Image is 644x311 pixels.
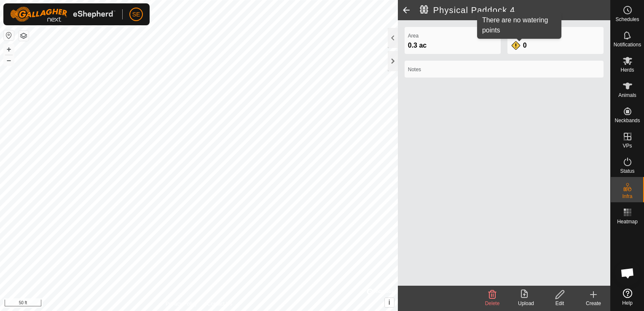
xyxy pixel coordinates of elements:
[615,17,639,22] span: Schedules
[577,300,610,307] div: Create
[615,260,640,286] div: Open chat
[408,42,427,49] span: 0.3 ac
[617,219,638,224] span: Heatmap
[166,300,197,308] a: Privacy Policy
[10,7,115,22] img: Gallagher Logo
[622,300,633,306] span: Help
[408,66,600,73] label: Notes
[207,300,232,308] a: Contact Us
[485,300,500,306] span: Delete
[620,67,634,72] span: Herds
[622,194,632,199] span: Infra
[618,93,636,98] span: Animals
[408,32,497,40] label: Area
[4,44,14,54] button: +
[623,143,632,148] span: VPs
[132,10,140,19] span: SE
[385,298,394,307] button: i
[4,55,14,65] button: –
[614,118,640,123] span: Neckbands
[511,32,600,40] label: Watering Points
[19,31,29,41] button: Map Layers
[620,169,634,174] span: Status
[543,300,577,307] div: Edit
[509,300,543,307] div: Upload
[523,42,527,49] span: 0
[4,30,14,40] button: Reset Map
[389,299,390,306] span: i
[420,5,610,15] h2: Physical Paddock 4
[614,42,641,47] span: Notifications
[611,285,644,309] a: Help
